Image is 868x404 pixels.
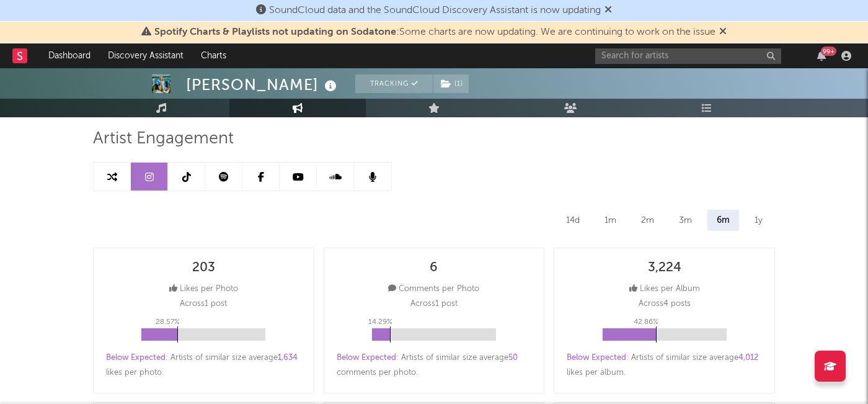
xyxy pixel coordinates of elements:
[719,27,727,37] span: Dismiss
[106,354,166,362] span: Below Expected
[180,297,227,312] p: Across 1 post
[508,354,518,362] span: 50
[567,351,762,380] div: : Artists of similar size average likes per album .
[738,354,758,362] span: 4,012
[106,351,301,380] div: : Artists of similar size average likes per photo .
[154,27,715,37] span: : Some charts are now updating. We are continuing to work on the issue
[821,47,836,56] div: 99 +
[648,261,681,276] div: 3,224
[154,27,396,37] span: Spotify Charts & Playlists not updating on Sodatone
[192,43,235,68] a: Charts
[368,315,392,330] p: 14.29 %
[269,6,601,16] span: SoundCloud data and the SoundCloud Discovery Assistant is now updating
[40,43,99,68] a: Dashboard
[430,261,438,276] div: 6
[433,74,469,93] span: ( 1 )
[557,210,589,231] div: 14d
[186,74,340,95] div: [PERSON_NAME]
[595,48,781,64] input: Search for artists
[629,282,700,297] div: Likes per Album
[817,51,826,61] button: 99+
[433,74,469,93] button: (1)
[337,354,396,362] span: Below Expected
[707,210,739,231] div: 6m
[567,354,626,362] span: Below Expected
[355,74,433,93] button: Tracking
[192,261,215,276] div: 203
[745,210,772,231] div: 1y
[595,210,626,231] div: 1m
[278,354,298,362] span: 1,634
[388,282,479,297] div: Comments per Photo
[639,297,691,312] p: Across 4 posts
[604,6,612,16] span: Dismiss
[93,132,234,146] span: Artist Engagement
[169,282,238,297] div: Likes per Photo
[410,297,458,312] p: Across 1 post
[337,351,532,380] div: : Artists of similar size average comments per photo .
[632,210,663,231] div: 2m
[99,43,192,68] a: Discovery Assistant
[156,315,180,330] p: 28.57 %
[634,315,658,330] p: 42.86 %
[670,210,701,231] div: 3m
